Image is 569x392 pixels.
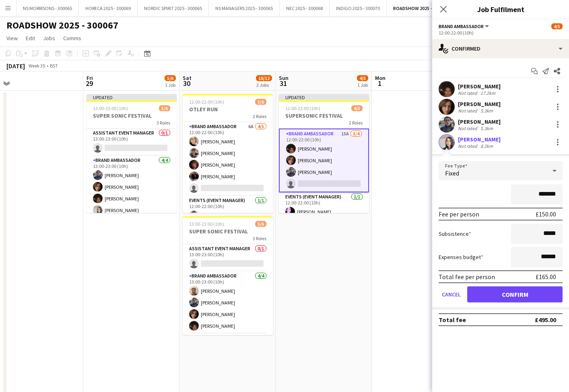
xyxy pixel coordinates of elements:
span: 3 Roles [253,235,266,241]
span: View [6,35,18,42]
div: Updated [279,94,369,100]
h1: ROADSHOW 2025 - 300067 [6,19,118,31]
div: 5.3km [479,125,495,131]
a: Jobs [40,33,58,43]
div: 8.2km [479,143,495,149]
div: [PERSON_NAME] [458,118,501,125]
span: 2 Roles [349,120,363,126]
div: £495.00 [535,316,556,324]
div: 2 Jobs [256,82,272,88]
div: Fee per person [439,210,479,218]
div: [PERSON_NAME] [458,83,501,90]
span: Brand Ambassador [439,23,484,29]
span: Fri [87,74,93,82]
app-job-card: Updated13:00-23:00 (10h)5/6SUPER SONIC FESTIVAL3 RolesAssistant Event Manager0/113:00-23:00 (10h)... [87,94,177,213]
h3: SUPERSONIC FESTIVAL [279,112,369,119]
button: Brand Ambassador [439,23,490,29]
app-card-role: Brand Ambassador15A3/412:00-22:00 (10h)[PERSON_NAME][PERSON_NAME][PERSON_NAME] [279,129,369,192]
div: Not rated [458,108,479,114]
app-card-role: Assistant Event Manager0/113:00-23:00 (10h) [183,244,273,272]
div: BST [50,63,58,69]
button: Cancel [439,286,464,302]
button: HORECA 2025 - 300069 [79,0,138,16]
h3: OTLEY RUN [183,106,273,113]
span: 30 [181,79,192,88]
div: [PERSON_NAME] [458,136,501,143]
span: 12:00-22:00 (10h) [285,105,320,111]
app-card-role: Brand Ambassador6A4/512:00-22:00 (10h)[PERSON_NAME][PERSON_NAME][PERSON_NAME][PERSON_NAME] [183,122,273,196]
span: 3 Roles [157,120,170,126]
app-job-card: 13:00-23:00 (10h)5/6SUPER SONIC FESTIVAL3 RolesAssistant Event Manager0/113:00-23:00 (10h) Brand ... [183,216,273,335]
div: Updated [87,94,177,100]
div: £150.00 [536,210,556,218]
button: NEC 2025 - 300068 [280,0,330,16]
span: 5/6 [159,105,170,111]
span: 4/5 [551,23,563,29]
button: ROADSHOW 2025 - 300067 [387,0,454,16]
span: 31 [278,79,289,88]
div: Confirmed [432,39,569,58]
div: 5.3km [479,108,495,114]
div: 1 Job [357,82,368,88]
span: 10/12 [256,75,272,81]
span: Sun [279,74,289,82]
div: Not rated [458,90,479,96]
span: 29 [85,79,93,88]
div: 17.2km [479,90,497,96]
app-card-role: Brand Ambassador4/413:00-23:00 (10h)[PERSON_NAME][PERSON_NAME][PERSON_NAME][PERSON_NAME] [87,156,177,218]
span: Fixed [445,169,459,177]
button: NS MORRISONS - 300065 [16,0,79,16]
a: Comms [60,33,85,43]
div: [DATE] [6,62,25,70]
h3: SUPER SONIC FESTIVAL [183,228,273,235]
div: Not rated [458,143,479,149]
span: 13:00-23:00 (10h) [93,105,128,111]
button: Confirm [467,286,563,302]
span: 5/6 [255,221,266,227]
div: 1 Job [165,82,175,88]
app-card-role: Assistant Event Manager0/113:00-23:00 (10h) [87,129,177,156]
span: 1 [374,79,386,88]
button: NS MANAGERS 2025 - 300065 [209,0,280,16]
div: Total fee [439,316,466,324]
app-card-role: Events (Event Manager)1/112:00-22:00 (10h)[PERSON_NAME] [279,192,369,220]
span: 2 Roles [253,113,266,119]
label: Subsistence [439,230,471,237]
span: 13:00-23:00 (10h) [189,221,224,227]
span: 4/5 [351,105,363,111]
app-card-role: Events (Event Manager)1/112:00-22:00 (10h)[PERSON_NAME] [183,196,273,223]
h3: Job Fulfilment [432,4,569,14]
span: Comms [63,35,81,42]
a: View [3,33,21,43]
app-job-card: 12:00-22:00 (10h)5/6OTLEY RUN2 RolesBrand Ambassador6A4/512:00-22:00 (10h)[PERSON_NAME][PERSON_NA... [183,94,273,213]
div: [PERSON_NAME] [458,100,501,108]
div: 12:00-22:00 (10h) [439,30,563,36]
span: 5/6 [165,75,176,81]
h3: SUPER SONIC FESTIVAL [87,112,177,119]
a: Edit [23,33,38,43]
div: Not rated [458,125,479,131]
span: 5/6 [255,99,266,105]
button: INDIGO 2025 - 300070 [330,0,387,16]
app-card-role: Brand Ambassador4/413:00-23:00 (10h)[PERSON_NAME][PERSON_NAME][PERSON_NAME][PERSON_NAME] [183,272,273,334]
span: Week 35 [27,63,47,69]
span: Edit [26,35,35,42]
span: Sat [183,74,192,82]
span: Mon [375,74,386,82]
span: 4/5 [357,75,368,81]
span: 12:00-22:00 (10h) [189,99,224,105]
span: Jobs [43,35,55,42]
button: NORDIC SPIRIT 2025 - 300065 [138,0,209,16]
label: Expenses budget [439,253,483,261]
div: £165.00 [536,273,556,281]
app-job-card: Updated12:00-22:00 (10h)4/5SUPERSONIC FESTIVAL2 RolesBrand Ambassador15A3/412:00-22:00 (10h)[PERS... [279,94,369,213]
div: Total fee per person [439,273,495,281]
